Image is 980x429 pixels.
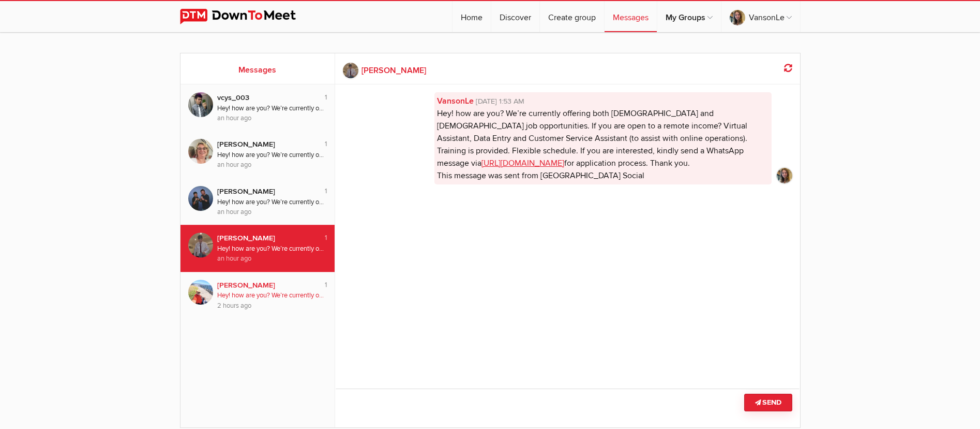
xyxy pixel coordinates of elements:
div: Hey! how are you? We’re currently offering both [DEMOGRAPHIC_DATA] and [DEMOGRAPHIC_DATA] job opp... [217,150,327,160]
a: Messages [605,1,657,32]
div: 1 [311,187,327,196]
div: [PERSON_NAME] [217,233,312,244]
span: [DATE] 1:53 AM [474,96,524,107]
button: Send [744,394,792,411]
span: Hey! how are you? We’re currently offering both [DEMOGRAPHIC_DATA] and [DEMOGRAPHIC_DATA] job opp... [437,108,747,181]
a: VansonLe [721,1,800,32]
div: Hey! how are you? We’re currently offering both [DEMOGRAPHIC_DATA] and [DEMOGRAPHIC_DATA] job opp... [217,197,327,207]
div: 1 [311,280,327,290]
img: cropped.jpg [777,168,792,183]
img: James B [188,233,213,258]
div: an hour ago [217,254,327,264]
div: 1 [311,93,327,103]
div: vcys_003 [217,92,312,104]
a: My Groups [657,1,721,32]
div: an hour ago [217,207,327,217]
div: Hey! how are you? We’re currently offering both [DEMOGRAPHIC_DATA] and [DEMOGRAPHIC_DATA] job opp... [217,104,327,113]
div: an hour ago [217,160,327,170]
div: Hey! how are you? We’re currently offering both [DEMOGRAPHIC_DATA] and [DEMOGRAPHIC_DATA] job opp... [217,244,327,254]
a: Jamal AY 1 [PERSON_NAME] Hey! how are you? We’re currently offering both [DEMOGRAPHIC_DATA] and [... [188,280,327,311]
h2: Messages [188,64,327,76]
a: James B 1 [PERSON_NAME] Hey! how are you? We’re currently offering both [DEMOGRAPHIC_DATA] and [D... [188,233,327,264]
a: Home [453,1,491,32]
div: 1 [311,139,327,149]
img: vcys_003 [188,92,213,117]
div: an hour ago [217,113,327,123]
img: Jamal AY [188,280,213,305]
a: Create group [540,1,604,32]
a: Tony Bovier-Barnes 1 [PERSON_NAME] Hey! how are you? We’re currently offering both [DEMOGRAPHIC_D... [188,186,327,217]
a: [URL][DOMAIN_NAME] [481,158,564,168]
a: Discover [491,1,539,32]
img: Tony Bovier-Barnes [188,186,213,211]
a: vcys_003 1 vcys_003 Hey! how are you? We’re currently offering both [DEMOGRAPHIC_DATA] and [DEMOG... [188,92,327,123]
a: Julieann 1 [PERSON_NAME] Hey! how are you? We’re currently offering both [DEMOGRAPHIC_DATA] and [... [188,139,327,170]
div: 2 hours ago [217,301,327,311]
div: [PERSON_NAME] [217,139,312,150]
div: [PERSON_NAME] [217,186,312,197]
div: 1 [311,233,327,243]
img: Julieann [188,139,213,164]
a: VansonLe[DATE] 1:53 AM [437,95,768,107]
div: Hey! how are you? We’re currently offering both [DEMOGRAPHIC_DATA] and [DEMOGRAPHIC_DATA] job opp... [217,291,327,301]
a: [PERSON_NAME] [343,63,792,78]
img: DownToMeet [180,9,312,24]
div: [PERSON_NAME] [217,280,312,291]
b: [PERSON_NAME] [361,64,426,77]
